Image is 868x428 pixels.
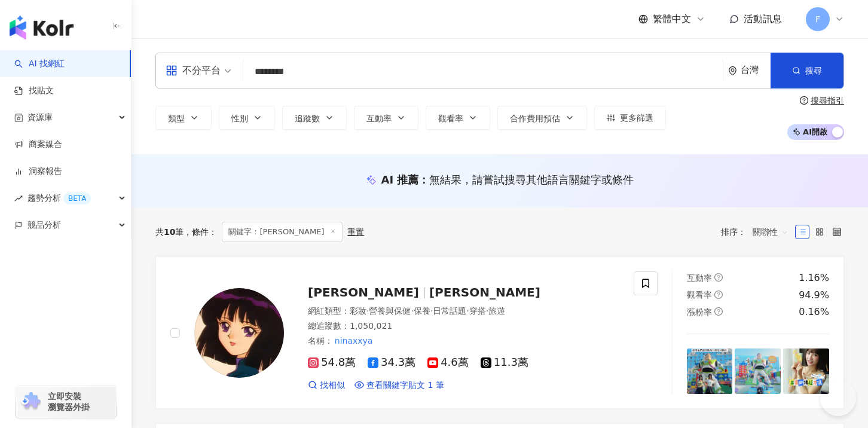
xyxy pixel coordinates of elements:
[194,288,284,378] img: KOL Avatar
[430,306,433,316] span: ·
[427,356,469,369] span: 4.6萬
[811,96,844,105] div: 搜尋指引
[744,13,782,25] span: 活動訊息
[308,320,619,332] div: 總追蹤數 ： 1,050,021
[714,273,723,282] span: question-circle
[771,53,843,88] button: 搜尋
[687,307,712,317] span: 漲粉率
[27,185,91,212] span: 趨勢分析
[222,222,343,242] span: 關鍵字：[PERSON_NAME]
[231,114,248,123] span: 性別
[366,114,392,123] span: 互動率
[166,65,178,77] span: appstore
[166,61,221,80] div: 不分平台
[426,106,490,130] button: 觀看率
[620,113,653,123] span: 更多篩選
[14,85,54,97] a: 找貼文
[783,348,829,395] img: post-image
[63,192,91,204] div: BETA
[414,306,430,316] span: 保養
[27,104,53,131] span: 資源庫
[488,306,505,316] span: 旅遊
[48,391,90,412] span: 立即安裝 瀏覽器外掛
[320,380,345,392] span: 找相似
[429,173,634,186] span: 無結果，請嘗試搜尋其他語言關鍵字或條件
[19,392,42,411] img: chrome extension
[354,106,418,130] button: 互動率
[368,356,415,369] span: 34.3萬
[295,114,320,123] span: 追蹤數
[799,289,829,302] div: 94.9%
[735,348,781,395] img: post-image
[653,13,691,26] span: 繁體中文
[469,306,486,316] span: 穿搭
[369,306,411,316] span: 營養與保健
[14,58,65,70] a: searchAI 找網紅
[381,172,634,187] div: AI 推薦 ：
[714,307,723,316] span: question-circle
[350,306,366,316] span: 彩妝
[354,380,444,392] a: 查看關鍵字貼文 1 筆
[333,334,374,347] mark: ninaxxya
[308,380,345,392] a: 找相似
[219,106,275,130] button: 性別
[799,305,829,319] div: 0.16%
[466,306,469,316] span: ·
[411,306,413,316] span: ·
[429,285,540,299] span: [PERSON_NAME]
[308,356,356,369] span: 54.8萬
[805,66,822,75] span: 搜尋
[815,13,820,26] span: F
[184,227,217,237] span: 條件 ：
[155,256,844,409] a: KOL Avatar[PERSON_NAME][PERSON_NAME]網紅類型：彩妝·營養與保健·保養·日常話題·穿搭·旅遊總追蹤數：1,050,021名稱：ninaxxya54.8萬34.3...
[155,227,184,237] div: 共 筆
[820,380,856,416] iframe: Help Scout Beacon - Open
[510,114,560,123] span: 合作費用預估
[14,166,62,178] a: 洞察報告
[168,114,185,123] span: 類型
[366,380,444,392] span: 查看關鍵字貼文 1 筆
[347,227,364,237] div: 重置
[14,194,23,203] span: rise
[741,65,771,75] div: 台灣
[486,306,488,316] span: ·
[497,106,587,130] button: 合作費用預估
[800,96,808,105] span: question-circle
[687,273,712,283] span: 互動率
[155,106,212,130] button: 類型
[687,290,712,299] span: 觀看率
[433,306,466,316] span: 日常話題
[714,291,723,299] span: question-circle
[308,334,374,347] span: 名稱 ：
[14,139,62,151] a: 商案媒合
[10,16,74,39] img: logo
[438,114,463,123] span: 觀看率
[366,306,369,316] span: ·
[308,305,619,317] div: 網紅類型 ：
[282,106,347,130] button: 追蹤數
[164,227,175,237] span: 10
[799,271,829,285] div: 1.16%
[481,356,528,369] span: 11.3萬
[728,66,737,75] span: environment
[308,285,419,299] span: [PERSON_NAME]
[753,222,788,241] span: 關聯性
[721,222,795,241] div: 排序：
[594,106,666,130] button: 更多篩選
[27,212,61,239] span: 競品分析
[16,386,116,418] a: chrome extension立即安裝 瀏覽器外掛
[687,348,733,395] img: post-image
